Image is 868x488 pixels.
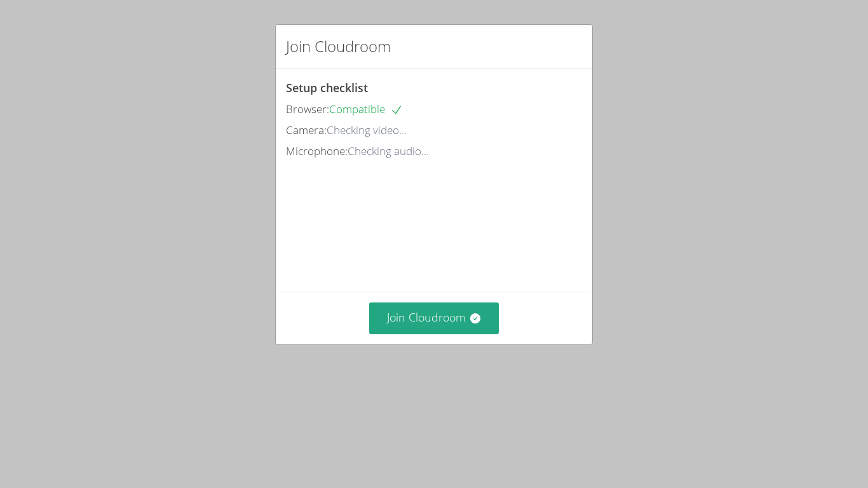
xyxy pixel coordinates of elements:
span: Setup checklist [286,80,368,95]
h2: Join Cloudroom [286,35,391,58]
span: Microphone: [286,144,348,158]
span: Compatible [329,102,403,116]
span: Checking video... [327,123,407,137]
span: Camera: [286,123,327,137]
span: Checking audio... [348,144,429,158]
span: Browser: [286,102,329,116]
button: Join Cloudroom [369,302,499,334]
